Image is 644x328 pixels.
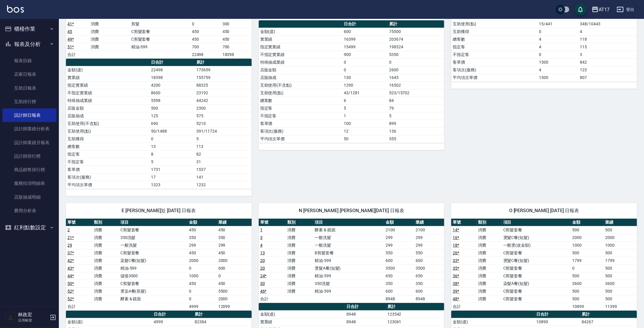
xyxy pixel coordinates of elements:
[414,280,444,287] td: 350
[259,219,444,303] table: a dense table
[66,51,89,58] td: 合計
[259,58,342,66] td: 特殊抽成業績
[571,280,604,287] td: 3600
[578,66,637,74] td: 123
[604,219,637,226] th: 業績
[451,35,537,43] td: 總客數
[217,226,252,234] td: 450
[342,66,388,74] td: 0
[259,20,444,143] table: a dense table
[130,43,190,51] td: 精油-599
[195,104,251,112] td: 2300
[604,280,637,287] td: 3600
[313,287,384,295] td: 精油-599
[2,190,57,204] a: 店販抽成明細
[259,51,342,58] td: 不指定實業績
[286,257,313,264] td: 消費
[67,29,72,34] a: 45
[190,28,221,35] td: 450
[190,51,221,58] td: 22498
[342,81,388,89] td: 1290
[388,20,444,28] th: 累計
[538,51,579,58] td: 0
[195,112,251,120] td: 575
[2,108,57,122] a: 設計師日報表
[388,97,444,104] td: 84
[89,28,130,35] td: 消費
[195,120,251,127] td: 5210
[259,35,342,43] td: 實業績
[66,97,150,104] td: 特殊抽成業績
[589,4,612,16] button: AT17
[451,43,537,51] td: 指定客
[66,89,150,97] td: 不指定實業績
[66,166,150,173] td: 客單價
[477,264,502,272] td: 消費
[342,74,388,81] td: 130
[342,135,388,143] td: 50
[119,280,188,287] td: C剪髮套餐
[286,226,313,234] td: 消費
[313,280,384,287] td: 350洗髮
[313,219,384,226] th: 項目
[92,226,119,234] td: 消費
[388,43,444,51] td: 198324
[286,234,313,241] td: 消費
[384,234,414,241] td: 299
[92,234,119,241] td: 消費
[217,241,252,249] td: 299
[571,264,604,272] td: 0
[414,226,444,234] td: 2100
[66,158,150,166] td: 不指定客
[342,112,388,120] td: 1
[66,135,150,143] td: 互助獲得
[221,28,252,35] td: 450
[150,150,195,158] td: 8
[5,311,16,323] img: Person
[89,20,130,28] td: 消費
[286,287,313,295] td: 消費
[92,241,119,249] td: 消費
[195,181,251,189] td: 1232
[342,104,388,112] td: 5
[578,58,637,66] td: 842
[150,59,195,66] th: 日合計
[195,173,251,181] td: 141
[414,249,444,257] td: 550
[286,241,313,249] td: 消費
[313,272,384,280] td: 精油-599
[92,287,119,295] td: 消費
[414,241,444,249] td: 299
[578,43,637,51] td: 115
[477,257,502,264] td: 消費
[502,249,571,257] td: C剪髮套餐
[477,280,502,287] td: 消費
[150,127,195,135] td: 50/1488
[66,104,150,112] td: 店販金額
[259,219,286,226] th: 單號
[119,264,188,272] td: 精油-599
[188,272,217,280] td: 1000
[150,173,195,181] td: 17
[2,177,57,190] a: 服務扣項明細表
[2,220,57,235] button: 紅利點數設定
[575,4,586,15] button: save
[571,226,604,234] td: 500
[286,280,313,287] td: 消費
[150,143,195,150] td: 13
[221,43,252,51] td: 700
[266,208,437,214] span: N [PERSON_NAME] [PERSON_NAME][DATE] 日報表
[217,280,252,287] td: 450
[2,163,57,177] a: 商品銷售排行榜
[259,66,342,74] td: 店販金額
[313,264,384,272] td: 燙髮A餐(短髮)
[92,272,119,280] td: 消費
[18,318,48,323] p: 店用帳號
[150,158,195,166] td: 5
[604,272,637,280] td: 500
[2,54,57,67] a: 報表目錄
[571,219,604,226] th: 金額
[217,257,252,264] td: 2000
[259,89,342,97] td: 互助使用(點)
[388,74,444,81] td: 1645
